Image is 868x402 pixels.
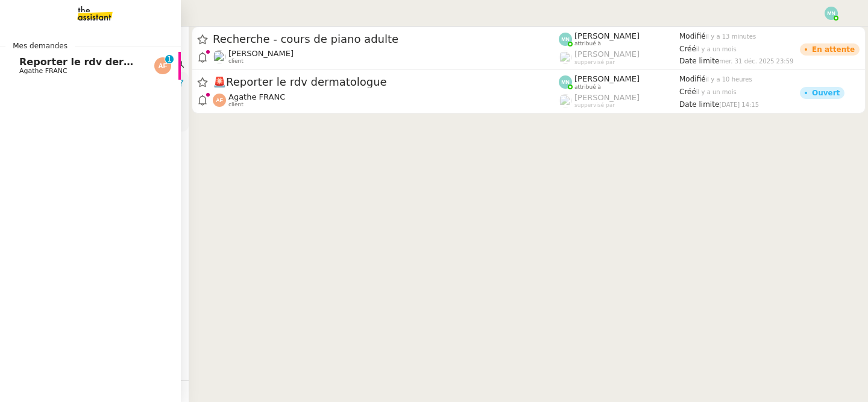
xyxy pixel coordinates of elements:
[213,94,226,107] img: svg
[706,76,752,83] span: il y a 10 heures
[574,40,601,47] span: attribué à
[5,40,75,52] span: Mes demandes
[154,57,171,74] img: svg
[213,34,559,45] span: Recherche - cours de piano adulte
[559,75,572,89] img: svg
[228,92,285,101] span: Agathe FRANC
[574,59,615,66] span: suppervisé par
[679,57,719,65] span: Date limite
[559,33,572,46] img: svg
[559,51,572,64] img: users%2FoFdbodQ3TgNoWt9kP3GXAs5oaCq1%2Favatar%2Fprofile-pic.png
[228,101,244,108] span: client
[679,32,706,40] span: Modifié
[228,58,244,65] span: client
[696,46,737,53] span: il y a un mois
[559,94,572,107] img: users%2FoFdbodQ3TgNoWt9kP3GXAs5oaCq1%2Favatar%2Fprofile-pic.png
[706,33,756,40] span: il y a 13 minutes
[574,84,601,91] span: attribué à
[213,50,226,63] img: users%2FpftfpH3HWzRMeZpe6E7kXDgO5SJ3%2Favatar%2Fa3cc7090-f8ed-4df9-82e0-3c63ac65f9dd
[559,74,679,90] app-user-label: attribué à
[165,55,174,63] nz-badge-sup: 1
[559,93,679,109] app-user-label: suppervisé par
[574,74,640,83] span: [PERSON_NAME]
[679,45,696,53] span: Créé
[228,49,294,58] span: [PERSON_NAME]
[812,46,855,53] div: En attente
[213,77,559,88] span: Reporter le rdv dermatologue
[574,49,640,59] span: [PERSON_NAME]
[19,56,181,68] span: Reporter le rdv dermatologue
[167,55,172,66] p: 1
[213,92,559,108] app-user-detailed-label: client
[719,101,759,108] span: [DATE] 14:15
[559,49,679,65] app-user-label: suppervisé par
[825,7,838,20] img: svg
[679,100,719,109] span: Date limite
[574,93,640,102] span: [PERSON_NAME]
[812,89,840,97] div: Ouvert
[559,31,679,47] app-user-label: attribué à
[696,89,737,95] span: il y a un mois
[213,49,559,65] app-user-detailed-label: client
[679,88,696,96] span: Créé
[679,75,706,83] span: Modifié
[574,31,640,40] span: [PERSON_NAME]
[574,102,615,109] span: suppervisé par
[719,58,793,65] span: mer. 31 déc. 2025 23:59
[213,75,226,88] span: 🚨
[19,67,68,75] span: Agathe FRANC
